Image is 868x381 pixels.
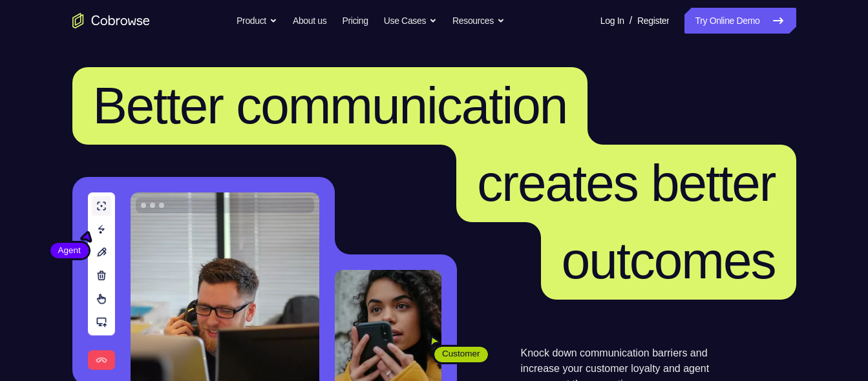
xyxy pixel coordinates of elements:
[72,13,150,28] a: Go to the home page
[684,8,796,34] a: Try Online Demo
[477,154,775,212] span: creates better
[342,8,368,34] a: Pricing
[637,8,669,34] a: Register
[93,77,567,134] span: Better communication
[562,232,776,289] span: outcomes
[452,8,505,34] button: Resources
[384,8,437,34] button: Use Cases
[630,13,632,28] span: /
[293,8,326,34] a: About us
[237,8,277,34] button: Product
[600,8,624,34] a: Log In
